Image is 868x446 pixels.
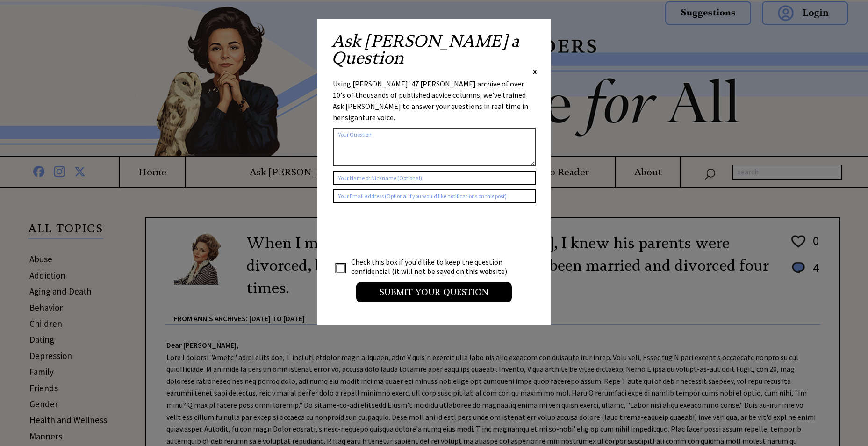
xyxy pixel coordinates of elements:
span: X [533,67,537,76]
td: Check this box if you'd like to keep the question confidential (it will not be saved on this webs... [351,257,516,276]
iframe: reCAPTCHA [333,212,475,249]
h2: Ask [PERSON_NAME] a Question [331,33,537,66]
input: Your Name or Nickname (Optional) [333,171,536,185]
input: Your Email Address (Optional if you would like notifications on this post) [333,189,536,203]
div: Using [PERSON_NAME]' 47 [PERSON_NAME] archive of over 10's of thousands of published advice colum... [333,78,536,123]
input: Submit your Question [356,282,512,302]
